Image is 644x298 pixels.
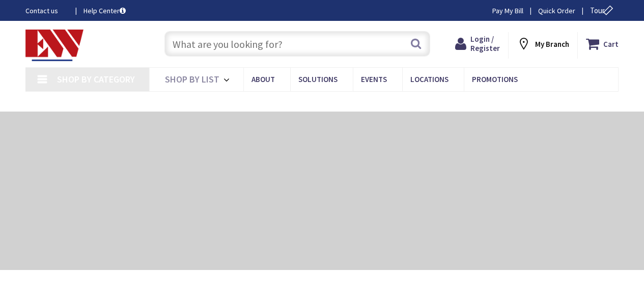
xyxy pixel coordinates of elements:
input: What are you looking for? [164,31,430,57]
a: Login / Register [455,35,500,53]
strong: My Branch [535,39,569,49]
span: Login / Register [470,34,500,53]
span: Shop By Category [57,73,135,85]
span: Shop By List [165,73,219,85]
a: Pay My Bill [492,6,523,16]
a: Cart [586,35,619,53]
span: Events [361,74,387,84]
span: About [251,74,275,84]
a: Help Center [83,6,126,16]
a: Quick Order [538,6,575,16]
a: Contact us [25,6,67,16]
img: Electrical Wholesalers, Inc. [25,30,83,61]
div: My Branch [517,35,569,53]
span: Locations [410,74,449,84]
span: Tour [590,6,616,15]
span: Solutions [298,74,338,84]
span: Promotions [472,74,518,84]
strong: Cart [603,35,619,53]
